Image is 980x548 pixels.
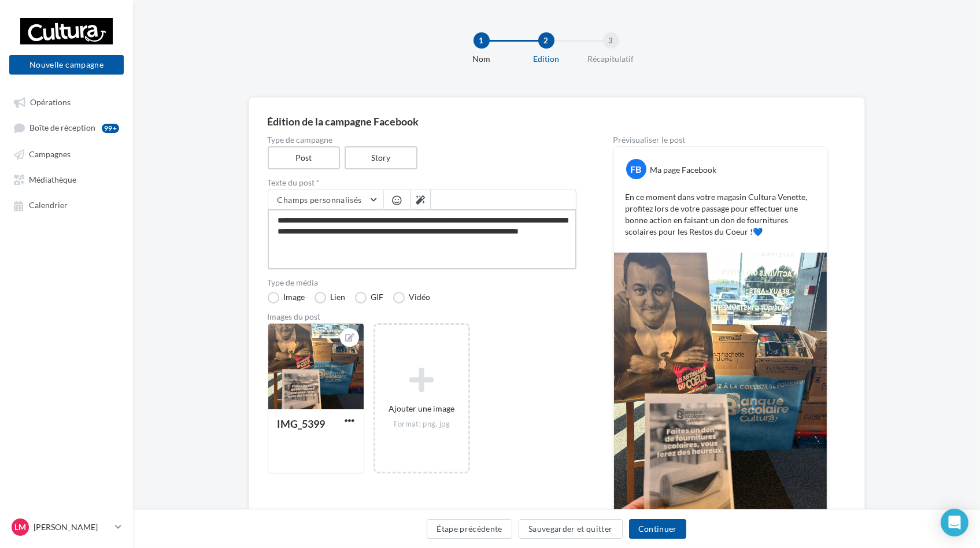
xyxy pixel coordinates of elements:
span: Médiathèque [29,175,76,184]
div: IMG_5399 [278,417,326,430]
div: 99+ [102,124,119,133]
a: Campagnes [7,143,126,164]
a: Boîte de réception99+ [7,117,126,138]
button: Étape précédente [427,519,512,539]
button: Nouvelle campagne [9,55,124,75]
p: [PERSON_NAME] [34,521,110,533]
p: En ce moment dans votre magasin Cultura Venette, profitez lors de votre passage pour effectuer un... [626,191,815,238]
div: FB [626,159,646,179]
div: Édition de la campagne Facebook [268,116,846,127]
label: Story [345,146,417,169]
label: Type de campagne [268,136,576,144]
a: Calendrier [7,194,126,215]
label: Lien [315,292,346,303]
label: GIF [355,292,384,303]
div: Prévisualiser le post [613,136,827,144]
span: LM [14,521,26,533]
div: 3 [603,32,619,49]
button: Champs personnalisés [268,190,383,210]
div: Edition [509,53,583,65]
span: Boîte de réception [29,123,95,133]
div: Nom [445,53,519,65]
div: Ma page Facebook [650,164,717,176]
label: Post [268,146,341,169]
span: Champs personnalisés [278,195,362,205]
div: 2 [538,32,554,49]
label: Vidéo [393,292,431,303]
span: Calendrier [29,201,68,210]
div: 1 [474,32,490,49]
a: Médiathèque [7,169,126,190]
button: Sauvegarder et quitter [519,519,623,539]
label: Image [268,292,305,303]
div: Récapitulatif [574,53,648,65]
span: Opérations [30,97,71,107]
div: Images du post [268,313,576,321]
label: Type de média [268,279,576,287]
a: LM [PERSON_NAME] [9,516,124,538]
a: Opérations [7,91,126,112]
span: Campagnes [29,149,71,159]
button: Continuer [629,519,686,539]
div: Open Intercom Messenger [941,509,968,536]
label: Texte du post * [268,179,576,187]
